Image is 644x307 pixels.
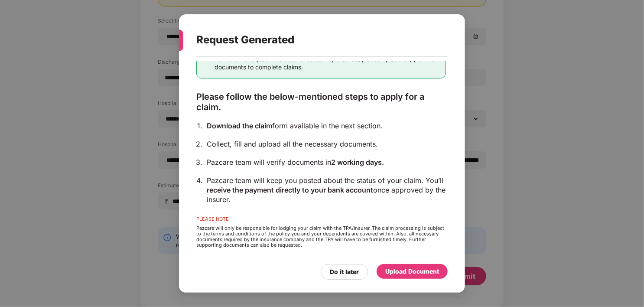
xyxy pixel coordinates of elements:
div: Pazcare will only be responsible for lodging your claim with the TPA/Insurer. The claim processin... [196,225,446,248]
div: Do it later [330,267,359,277]
div: 2. [196,139,202,149]
div: Upload Document [385,267,439,276]
div: PLEASE NOTE [196,216,446,225]
div: 3. [196,157,202,167]
div: form available in the next section. [207,121,446,131]
span: receive the payment directly to your bank account [207,186,373,194]
div: Collect, fill and upload all the necessary documents. [207,139,446,149]
span: 2 working days. [331,158,384,167]
div: Pazcare team will keep you posted about the status of your claim. You’ll once approved by the ins... [207,176,446,204]
div: 1. [197,121,202,131]
div: Request Generated [196,23,427,57]
div: Please follow the below-mentioned steps to apply for a claim. [196,91,446,112]
div: Pazcare team will verify documents in [207,157,446,167]
span: Download the claim [207,121,272,130]
div: Your claims request has been successfully created, please upload supportive documents to complete... [215,55,439,71]
div: 4. [196,176,202,185]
